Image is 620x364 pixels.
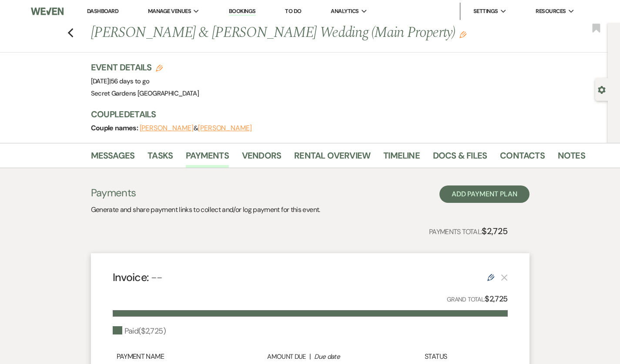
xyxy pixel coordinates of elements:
button: [PERSON_NAME] [140,125,194,132]
p: Payments Total: [429,224,508,238]
span: Resources [536,7,566,16]
span: 56 days to go [111,77,150,86]
a: Rental Overview [294,149,370,168]
strong: $2,725 [485,294,507,304]
div: Amount Due [237,352,306,362]
h1: [PERSON_NAME] & [PERSON_NAME] Wedding (Main Property) [91,23,481,43]
span: & [140,124,252,132]
h3: Payments [91,185,320,200]
a: Contacts [500,149,545,168]
a: Docs & Files [433,149,487,168]
a: Notes [558,149,585,168]
h3: Event Details [91,61,199,73]
span: Manage Venues [148,7,191,16]
a: Timeline [383,149,420,168]
div: Due date [314,352,383,362]
a: To Do [285,7,301,15]
span: [DATE] [91,77,150,86]
div: Status [387,351,484,362]
p: Generate and share payment links to collect and/or log payment for this event. [91,204,320,215]
span: | [109,77,150,86]
strong: $2,725 [482,225,507,237]
div: Payment Name [117,351,233,362]
h4: Invoice: [113,270,163,285]
p: Grand Total: [447,293,508,305]
button: Edit [459,30,466,38]
button: This payment plan cannot be deleted because it contains links that have been paid through Weven’s... [501,274,508,281]
div: Paid ( $2,725 ) [113,325,166,337]
span: Couple names: [91,123,140,132]
span: Secret Gardens [GEOGRAPHIC_DATA] [91,89,199,98]
a: Bookings [229,7,256,16]
a: Dashboard [87,7,118,15]
button: Add Payment Plan [439,185,530,203]
a: Messages [91,149,135,168]
span: Analytics [331,7,359,16]
span: Settings [473,7,498,16]
button: [PERSON_NAME] [198,125,252,132]
a: Tasks [147,149,173,168]
div: | [233,351,388,362]
h3: Couple Details [91,108,578,120]
img: Weven Logo [31,2,64,20]
span: -- [151,270,163,285]
a: Payments [186,149,229,168]
button: Open lead details [598,85,606,93]
a: Vendors [242,149,281,168]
